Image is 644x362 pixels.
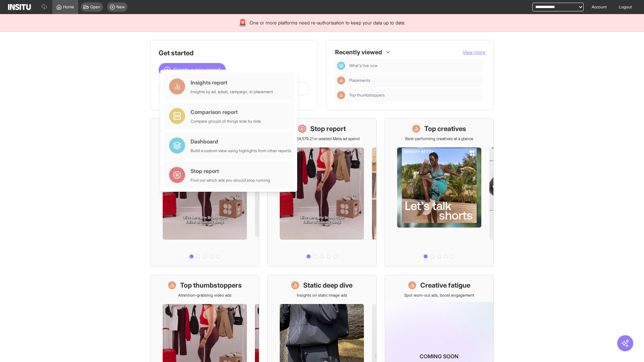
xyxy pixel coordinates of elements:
span: Placements [349,78,370,83]
div: Insights [337,76,345,84]
h1: Get started [159,48,310,58]
div: Build a custom view using highlights from other reports [191,148,291,154]
p: Attention-grabbing video ads [178,293,231,298]
span: What's live now [349,63,378,68]
span: Home [63,4,74,10]
button: View more [463,49,485,56]
span: Top thumbstoppers [349,93,480,98]
span: Open [90,4,100,10]
a: Stop reportSave £24,579.21 in wasted Meta ad spend [267,118,376,267]
span: Top thumbstoppers [349,93,385,98]
h1: Top thumbstoppers [180,281,242,290]
p: Insights on static image ads [297,293,347,298]
div: Dashboard [337,62,345,70]
div: Stop report [191,167,270,175]
button: Create a new report [159,63,226,76]
h1: Top creatives [424,124,466,133]
div: Insights [337,91,345,99]
span: What's live now [349,63,480,68]
div: Find out which ads you should stop running [191,178,270,183]
div: Comparison report [191,108,261,116]
a: What's live nowSee all active ads instantly [150,118,259,267]
span: View more [463,49,485,55]
p: Save £24,579.21 in wasted Meta ad spend [284,136,360,141]
div: Compare groups of things side by side [191,119,261,124]
div: Insights report [191,78,273,86]
p: Best-performing creatives at a glance [405,136,473,141]
span: New [116,4,125,10]
img: Logo [8,4,31,10]
span: Placements [349,78,480,83]
span: One or more platforms need re-authorisation to keep your data up to date. [250,19,406,26]
h1: Static deep dive [303,281,353,290]
div: Insights by ad, adset, campaign, or placement [191,89,273,95]
a: Top creativesBest-performing creatives at a glance [385,118,494,267]
div: 🚨 [238,18,247,27]
h1: Stop report [310,124,346,133]
span: Create a new report [173,66,220,74]
div: Dashboard [191,137,291,145]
